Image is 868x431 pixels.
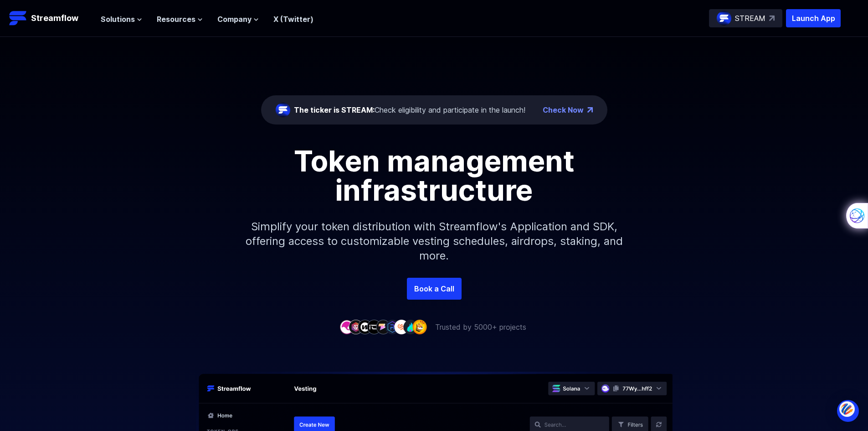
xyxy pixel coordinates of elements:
[238,205,630,278] p: Simplify your token distribution with Streamflow's Application and SDK, offering access to custom...
[157,14,203,25] button: Resources
[273,15,313,24] a: X (Twitter)
[709,9,782,27] a: STREAM
[358,320,372,334] img: company-3
[294,105,375,114] span: The ticker is STREAM:
[349,320,363,334] img: company-2
[157,14,195,25] span: Resources
[9,9,27,27] img: Streamflow Logo
[9,9,92,27] a: Streamflow
[31,12,78,25] p: Streamflow
[101,14,135,25] span: Solutions
[837,400,859,422] div: Open Intercom Messenger
[217,14,252,25] span: Company
[367,320,381,334] img: company-4
[839,400,855,417] img: svg+xml;base64,PHN2ZyB3aWR0aD0iNDQiIGhlaWdodD0iNDQiIHZpZXdCb3g9IjAgMCA0NCA0NCIgZmlsbD0ibm9uZSIgeG...
[412,320,427,334] img: company-9
[403,320,418,334] img: company-8
[543,104,584,115] a: Check Now
[394,320,409,334] img: company-7
[769,16,775,21] img: top-right-arrow.svg
[587,107,593,113] img: top-right-arrow.png
[385,320,400,334] img: company-6
[786,9,841,27] button: Launch App
[294,104,525,115] div: Check eligibility and participate in the launch!
[435,322,526,332] p: Trusted by 5000+ projects
[339,320,354,334] img: company-1
[717,11,731,26] img: streamflow-logo-circle.png
[376,320,390,334] img: company-5
[735,13,765,24] p: STREAM
[217,14,259,25] button: Company
[101,14,142,25] button: Solutions
[407,278,462,300] a: Book a Call
[229,146,639,205] h1: Token management infrastructure
[276,103,290,117] img: streamflow-logo-circle.png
